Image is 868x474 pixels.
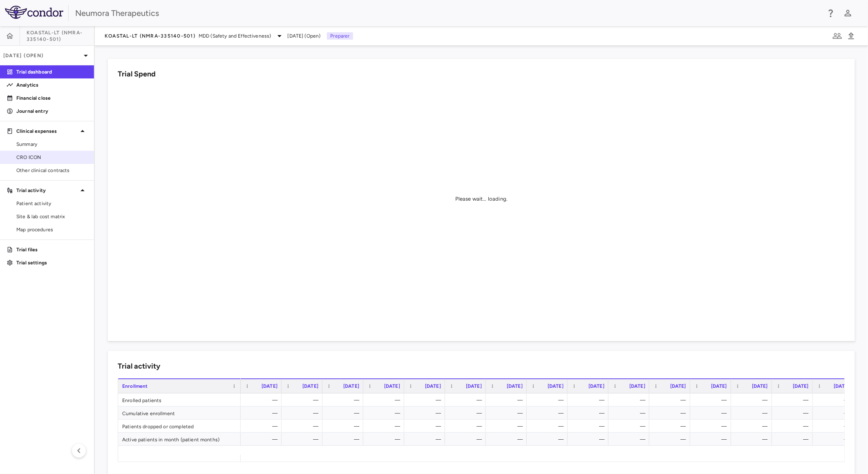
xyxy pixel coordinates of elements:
[575,407,604,420] div: —
[371,433,400,446] div: —
[493,407,523,420] div: —
[330,394,359,407] div: —
[493,433,523,446] div: —
[248,394,277,407] div: —
[455,195,508,203] div: Please wait... loading.
[616,420,645,433] div: —
[327,32,353,40] p: Preparer
[288,32,321,40] span: [DATE] (Open)
[16,246,87,253] p: Trial files
[5,6,63,19] img: logo-full-BYUhSk78.svg
[16,213,87,220] span: Site & lab cost matrix
[16,141,87,148] span: Summary
[3,52,81,59] p: [DATE] (Open)
[820,420,850,433] div: —
[118,394,241,406] div: Enrolled patients
[820,433,850,446] div: —
[698,394,727,407] div: —
[616,407,645,420] div: —
[657,420,686,433] div: —
[371,394,400,407] div: —
[575,394,604,407] div: —
[248,433,277,446] div: —
[16,154,87,161] span: CRO ICON
[16,81,87,89] p: Analytics
[738,394,768,407] div: —
[452,407,482,420] div: —
[343,383,359,389] span: [DATE]
[16,167,87,174] span: Other clinical contracts
[75,7,821,19] div: Neumora Therapeutics
[779,420,809,433] div: —
[199,32,271,40] span: MDD (Safety and Effectiveness)
[820,407,850,420] div: —
[412,394,441,407] div: —
[248,407,277,420] div: —
[820,394,850,407] div: —
[493,420,523,433] div: —
[248,420,277,433] div: —
[289,420,318,433] div: —
[575,420,604,433] div: —
[452,420,482,433] div: —
[412,433,441,446] div: —
[548,383,564,389] span: [DATE]
[534,394,564,407] div: —
[588,383,604,389] span: [DATE]
[289,394,318,407] div: —
[534,433,564,446] div: —
[534,407,564,420] div: —
[118,361,160,372] h6: Trial activity
[412,407,441,420] div: —
[330,433,359,446] div: —
[575,433,604,446] div: —
[779,394,809,407] div: —
[670,383,686,389] span: [DATE]
[16,226,87,233] span: Map procedures
[466,383,482,389] span: [DATE]
[507,383,523,389] span: [DATE]
[752,383,768,389] span: [DATE]
[27,29,94,42] span: KOASTAL-LT (NMRA-335140-501)
[16,259,87,266] p: Trial settings
[105,33,195,39] span: KOASTAL-LT (NMRA-335140-501)
[698,407,727,420] div: —
[16,127,78,135] p: Clinical expenses
[122,383,148,389] span: Enrollment
[452,394,482,407] div: —
[262,383,277,389] span: [DATE]
[793,383,809,389] span: [DATE]
[16,107,87,115] p: Journal entry
[738,407,768,420] div: —
[16,187,78,194] p: Trial activity
[16,94,87,102] p: Financial close
[371,420,400,433] div: —
[289,433,318,446] div: —
[330,420,359,433] div: —
[493,394,523,407] div: —
[16,68,87,76] p: Trial dashboard
[657,394,686,407] div: —
[425,383,441,389] span: [DATE]
[616,433,645,446] div: —
[452,433,482,446] div: —
[118,407,241,419] div: Cumulative enrollment
[412,420,441,433] div: —
[16,200,87,207] span: Patient activity
[289,407,318,420] div: —
[629,383,645,389] span: [DATE]
[118,69,156,80] h6: Trial Spend
[371,407,400,420] div: —
[330,407,359,420] div: —
[118,420,241,432] div: Patients dropped or completed
[779,433,809,446] div: —
[738,433,768,446] div: —
[657,433,686,446] div: —
[302,383,318,389] span: [DATE]
[779,407,809,420] div: —
[698,420,727,433] div: —
[738,420,768,433] div: —
[118,433,241,445] div: Active patients in month (patient months)
[698,433,727,446] div: —
[834,383,850,389] span: [DATE]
